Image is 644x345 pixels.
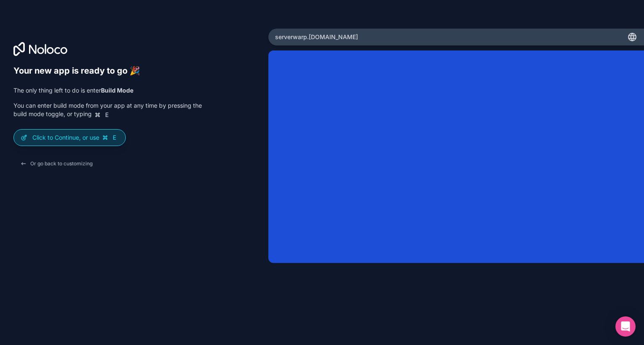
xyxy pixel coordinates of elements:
strong: Build Mode [101,87,133,94]
span: E [103,111,110,118]
div: Open Intercom Messenger [615,316,636,337]
p: You can enter build mode from your app at any time by pressing the build mode toggle, or typing [13,101,202,119]
iframe: App Preview [268,50,644,263]
button: Or go back to customizing [13,156,99,171]
p: The only thing left to do is enter [13,86,202,95]
span: serverwarp .[DOMAIN_NAME] [275,33,358,41]
p: Click to Continue, or use [32,133,119,142]
h6: Your new app is ready to go 🎉 [13,66,202,76]
span: E [111,134,118,141]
